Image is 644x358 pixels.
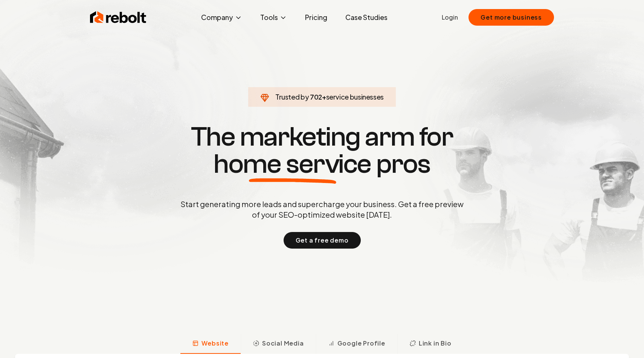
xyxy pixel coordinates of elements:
[299,10,333,25] a: Pricing
[284,232,361,249] button: Get a free demo
[469,9,554,26] button: Get more business
[141,123,503,178] h1: The marketing arm for pros
[326,92,384,101] span: service businesses
[275,92,309,101] span: Trusted by
[262,339,304,348] span: Social Media
[214,151,371,178] span: home service
[310,92,322,102] span: 702
[419,339,452,348] span: Link in Bio
[442,13,458,22] a: Login
[241,334,316,354] button: Social Media
[180,334,241,354] button: Website
[339,10,394,25] a: Case Studies
[254,10,293,25] button: Tools
[90,10,147,25] img: Rebolt Logo
[179,199,465,220] p: Start generating more leads and supercharge your business. Get a free preview of your SEO-optimiz...
[397,334,464,354] button: Link in Bio
[322,92,326,101] span: +
[316,334,397,354] button: Google Profile
[337,339,385,348] span: Google Profile
[195,10,248,25] button: Company
[201,339,229,348] span: Website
